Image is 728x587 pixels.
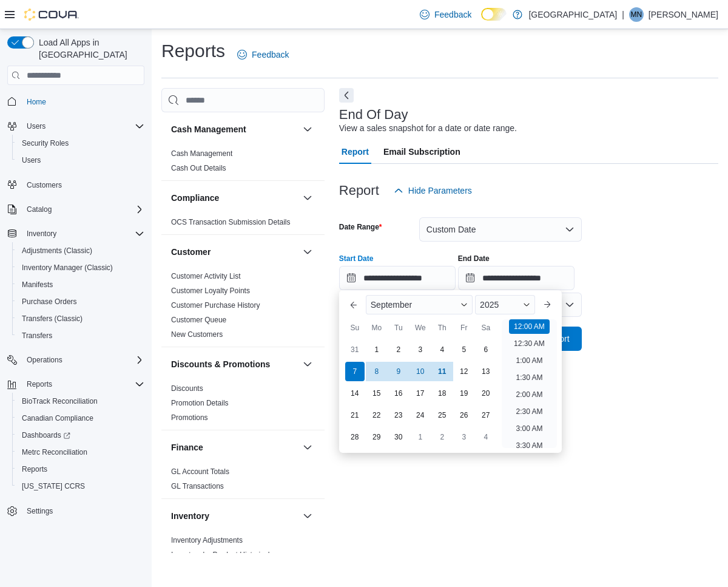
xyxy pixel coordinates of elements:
span: Adjustments (Classic) [17,243,144,258]
div: day-11 [433,362,452,381]
span: Feedback [252,49,289,61]
span: GL Transactions [171,481,224,491]
button: Users [12,152,149,169]
button: Users [22,119,50,134]
li: 12:00 AM [509,319,550,334]
a: Inventory Manager (Classic) [17,260,118,275]
span: Customer Queue [171,315,226,325]
span: Reports [22,377,144,392]
span: Inventory Manager (Classic) [17,260,144,275]
button: Inventory Manager (Classic) [12,259,149,276]
span: Home [27,97,46,107]
a: GL Account Totals [171,467,229,476]
button: Inventory [22,226,61,241]
span: Purchase Orders [22,297,77,307]
div: day-15 [367,384,386,403]
button: Users [2,118,149,135]
li: 2:00 AM [511,387,547,402]
button: Inventory [171,510,298,522]
a: Customer Queue [171,316,226,324]
a: Feedback [232,42,294,67]
span: Dashboards [22,430,70,440]
div: View a sales snapshot for a date or date range. [339,122,517,135]
button: Customer [300,245,315,259]
a: Reports [17,462,52,477]
button: Finance [300,440,315,455]
a: Inventory by Product Historical [171,551,270,559]
button: Previous Month [344,295,363,314]
button: Purchase Orders [12,293,149,310]
div: day-1 [367,340,386,359]
span: New Customers [171,330,223,339]
span: Transfers (Classic) [22,314,83,324]
span: Transfers [17,328,144,343]
button: Next month [538,295,557,314]
a: Canadian Compliance [17,411,98,426]
span: Email Subscription [383,140,460,164]
a: Transfers (Classic) [17,311,87,326]
div: day-9 [389,362,408,381]
div: Button. Open the year selector. 2025 is currently selected. [475,295,535,314]
button: Home [2,92,149,110]
span: Users [22,155,41,165]
a: Discounts [171,384,203,393]
button: Open list of options [565,300,575,310]
div: day-6 [476,340,496,359]
span: Canadian Compliance [22,413,93,423]
h3: Cash Management [171,123,246,135]
button: Catalog [22,202,56,217]
div: Tu [389,318,408,338]
span: Inventory [27,229,56,239]
button: Transfers (Classic) [12,310,149,327]
h3: Inventory [171,510,209,522]
div: day-3 [454,427,474,447]
button: Cash Management [171,123,298,135]
h1: Reports [161,39,225,63]
span: Hide Parameters [408,185,472,197]
div: day-20 [476,384,496,403]
a: Customer Activity List [171,272,241,280]
span: Adjustments (Classic) [22,246,92,256]
span: Cash Out Details [171,163,226,173]
span: Washington CCRS [17,479,144,494]
li: 3:30 AM [511,438,547,453]
span: Promotion Details [171,398,229,408]
span: Inventory [22,226,144,241]
p: [PERSON_NAME] [649,7,718,22]
div: day-22 [367,405,386,425]
button: [US_STATE] CCRS [12,478,149,495]
a: Inventory Adjustments [171,536,243,545]
label: Start Date [339,254,374,263]
a: Manifests [17,277,58,292]
div: day-16 [389,384,408,403]
div: day-5 [454,340,474,359]
div: day-1 [411,427,430,447]
div: day-23 [389,405,408,425]
a: Adjustments (Classic) [17,243,97,258]
p: | [622,7,624,22]
button: Operations [22,353,67,367]
button: Custom Date [419,217,582,242]
span: 2025 [480,300,499,310]
a: OCS Transaction Submission Details [171,218,291,226]
a: Cash Out Details [171,164,226,172]
div: Cash Management [161,146,325,180]
a: [US_STATE] CCRS [17,479,90,494]
span: Metrc Reconciliation [17,445,144,460]
span: Dashboards [17,428,144,443]
button: Inventory [300,509,315,523]
input: Dark Mode [481,8,507,21]
button: Adjustments (Classic) [12,242,149,259]
span: BioTrack Reconciliation [17,394,144,409]
div: day-14 [345,384,365,403]
div: day-2 [433,427,452,447]
span: Inventory Adjustments [171,535,243,545]
button: Hide Parameters [389,178,477,203]
a: Home [22,95,51,109]
div: Fr [454,318,474,338]
a: Promotion Details [171,399,229,407]
div: Finance [161,464,325,498]
span: MN [631,7,642,22]
div: day-19 [454,384,474,403]
span: Reports [22,464,47,474]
